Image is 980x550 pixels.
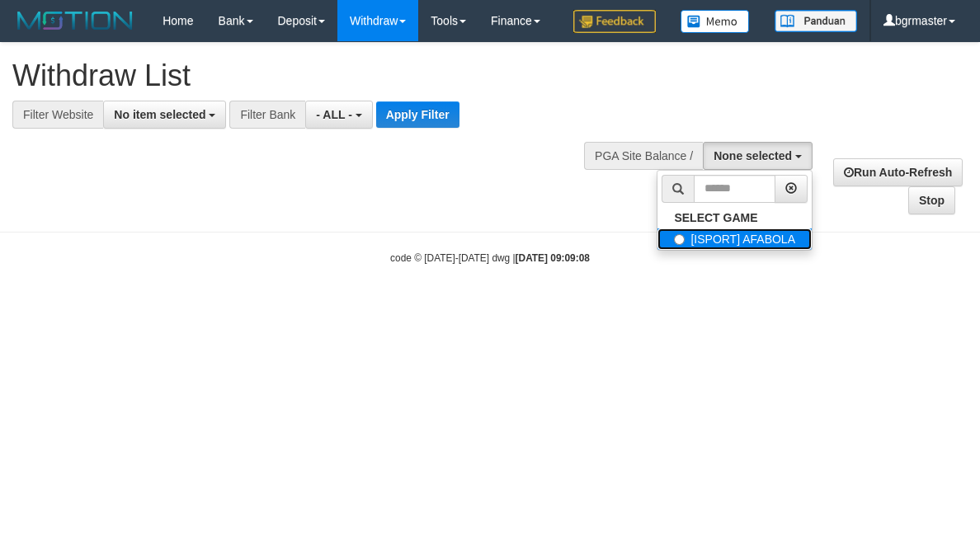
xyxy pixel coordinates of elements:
[573,10,656,33] img: Feedback.jpg
[316,108,352,121] span: - ALL -
[376,101,459,128] button: Apply Filter
[674,211,757,224] b: SELECT GAME
[103,101,226,129] button: No item selected
[657,207,812,228] a: SELECT GAME
[714,149,792,162] span: None selected
[229,101,305,129] div: Filter Bank
[908,186,955,214] a: Stop
[833,158,963,186] a: Run Auto-Refresh
[12,8,138,33] img: MOTION_logo.png
[516,252,590,264] strong: [DATE] 09:09:08
[305,101,372,129] button: - ALL -
[12,101,103,129] div: Filter Website
[390,252,590,264] small: code © [DATE]-[DATE] dwg |
[12,59,637,92] h1: Withdraw List
[584,142,703,170] div: PGA Site Balance /
[775,10,857,32] img: panduan.png
[674,234,685,245] input: [ISPORT] AFABOLA
[114,108,205,121] span: No item selected
[657,228,812,250] label: [ISPORT] AFABOLA
[703,142,813,170] button: None selected
[681,10,750,33] img: Button%20Memo.svg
